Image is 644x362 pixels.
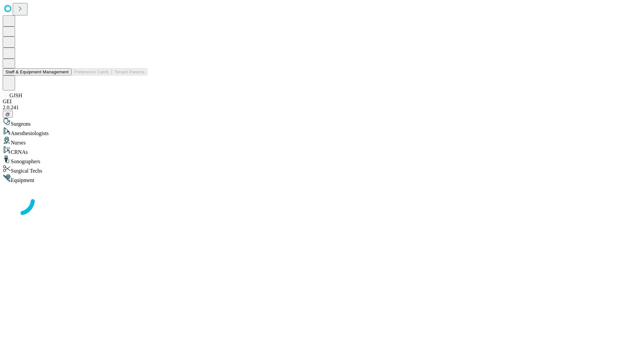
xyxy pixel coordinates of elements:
[3,99,641,105] div: GEI
[9,93,22,98] span: GJSH
[3,136,641,146] div: Nurses
[112,68,147,75] button: Tenant Params
[3,105,641,111] div: 2.0.241
[3,111,13,118] button: @
[71,68,112,75] button: Preference Cards
[3,155,641,165] div: Sonographers
[3,146,641,155] div: CRNAs
[3,165,641,174] div: Surgical Techs
[5,112,10,117] span: @
[3,118,641,127] div: Surgeons
[3,174,641,183] div: Equipment
[3,127,641,136] div: Anesthesiologists
[3,68,71,75] button: Staff & Equipment Management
